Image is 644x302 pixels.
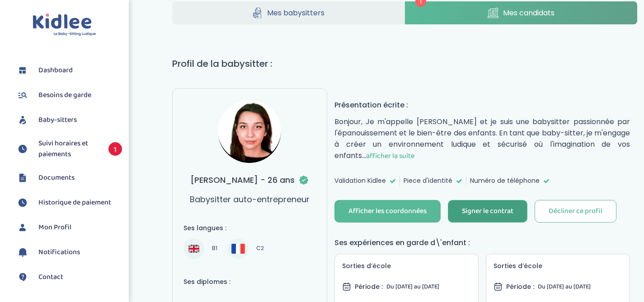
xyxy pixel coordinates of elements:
[38,272,63,283] span: Contact
[549,206,602,217] div: Décliner ce profil
[503,7,555,19] span: Mes candidats
[462,206,513,217] div: Signer le contrat
[188,243,199,254] img: Anglais
[16,142,29,156] img: suivihoraire.svg
[334,176,386,186] span: Validation Kidlee
[448,200,527,223] button: Signer le contrat
[506,282,534,292] span: Période :
[16,196,29,209] img: suivihoraire.svg
[16,221,122,234] a: Mon Profil
[183,277,316,287] h4: Ses diplomes :
[38,197,111,208] span: Historique de paiement
[334,237,630,248] h4: Ses expériences en garde d\'enfant :
[218,100,281,163] img: avatar
[38,90,91,101] span: Besoins de garde
[16,88,122,102] a: Besoins de garde
[342,261,471,271] h5: Sorties d’école
[231,244,245,253] img: Français
[334,99,630,111] h4: Présentation écrite :
[38,138,99,160] span: Suivi horaires et paiements
[33,14,96,37] img: logo.svg
[16,196,122,209] a: Historique de paiement
[16,171,29,185] img: documents.svg
[538,282,591,292] span: Du [DATE] au [DATE]
[108,142,122,156] span: 1
[209,243,221,254] span: B1
[16,171,122,185] a: Documents
[405,1,637,24] a: Mes candidats
[16,270,29,284] img: contact.svg
[16,270,122,284] a: Contact
[253,243,267,254] span: C2
[38,247,80,258] span: Notifications
[16,113,29,127] img: babysitters.svg
[190,174,309,186] h3: [PERSON_NAME] - 26 ans
[355,282,383,292] span: Période :
[38,115,77,125] span: Baby-sitters
[366,150,414,162] span: afficher la suite
[38,65,73,76] span: Dashboard
[38,222,71,233] span: Mon Profil
[16,246,29,259] img: notification.svg
[16,138,122,160] a: Suivi horaires et paiements 1
[16,64,29,77] img: dashboard.svg
[386,282,439,292] span: Du [DATE] au [DATE]
[16,88,29,102] img: besoin.svg
[348,206,427,217] div: Afficher les coordonnées
[16,221,29,234] img: profil.svg
[535,200,616,223] button: Décliner ce profil
[494,261,622,271] h5: Sorties d’école
[267,7,324,19] span: Mes babysitters
[16,113,122,127] a: Baby-sitters
[16,64,122,77] a: Dashboard
[404,176,452,186] span: Piece d'identité
[16,246,122,259] a: Notifications
[172,57,637,70] h1: Profil de la babysitter :
[470,176,540,186] span: Numéro de téléphone
[334,116,630,162] p: Bonjour, Je m'appelle [PERSON_NAME] et je suis une babysitter passionnée par l'épanouissement et ...
[190,193,310,205] p: Babysitter auto-entrepreneur
[172,1,404,24] a: Mes babysitters
[334,200,441,223] button: Afficher les coordonnées
[38,172,75,183] span: Documents
[183,223,316,233] h4: Ses langues :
